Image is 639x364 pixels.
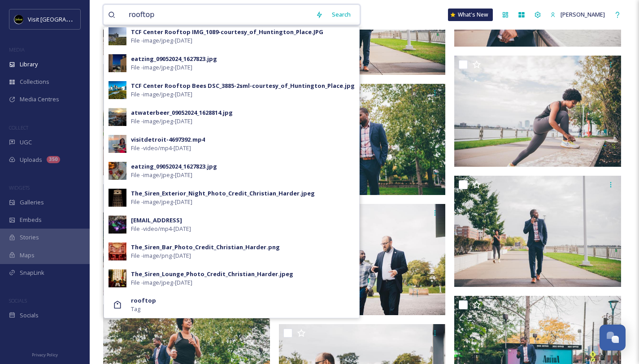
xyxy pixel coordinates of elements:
[109,108,126,126] img: 273a65fd9b54f17aae1db2aec74a43bf77c963e80a0717302fd075c15fbe68c2.jpg
[131,82,355,90] div: TCF Center Rooftop Bees DSC_3885-2sml-courtesy_of_Huntington_Place.jpg
[124,5,311,25] input: Search your library
[20,156,42,164] span: Uploads
[131,216,182,225] div: [EMAIL_ADDRESS]
[20,216,42,224] span: Embeds
[131,63,192,72] span: File - image/jpeg - [DATE]
[109,243,126,260] img: addaab98-bfb8-4364-8236-78fcaa6c628e.jpg
[109,162,126,180] img: 2d4cc429-d450-4361-a957-3fd53fb0376a.jpg
[131,225,191,233] span: File - video/mp4 - [DATE]
[103,64,270,175] img: RIVERWALK CONTENT EDIT-12-PhotoCredit-Justin_Milhouse-UsageExpires_Oct-2024.jpg
[131,305,140,313] span: Tag
[20,311,39,320] span: Socials
[131,162,217,171] div: eatzing_09052024_1627823.jpg
[279,204,446,315] img: MARK-WALLACE-EDIT-34-PhotoCredit-Justin_Milhouse-UsageExpires_Oct-2024.jpg
[131,278,192,287] span: File - image/jpeg - [DATE]
[109,81,126,99] img: 931d35c2-aacb-4386-a06d-7a436d9961a5.jpg
[109,135,126,153] img: d56cd172-81ee-4554-acd0-eb1c3b5c12ce.jpg
[546,6,609,23] a: [PERSON_NAME]
[131,198,192,206] span: File - image/jpeg - [DATE]
[131,296,156,304] strong: rooftop
[20,95,59,104] span: Media Centres
[20,233,39,242] span: Stories
[131,144,191,152] span: File - video/mp4 - [DATE]
[131,171,192,179] span: File - image/jpeg - [DATE]
[109,269,126,287] img: f865199c-32af-4876-adf7-fd850794e1d0.jpg
[32,349,58,360] a: Privacy Policy
[20,138,32,147] span: UGC
[32,352,58,358] span: Privacy Policy
[131,55,217,63] div: eatzing_09052024_1627823.jpg
[131,90,192,99] span: File - image/jpeg - [DATE]
[109,54,126,72] img: f2c40262-14a4-4404-b7f6-da131b5332c8.jpg
[454,176,621,287] img: RIVERWALK CONTENT EDIT-7-PhotoCredit-Justin_Milhouse-UsageExpires_Oct-2024.jpg
[109,216,126,234] img: b394ef52-1d4a-4d6e-b049-f7d569fa5ab5.jpg
[20,269,44,277] span: SnapLink
[561,10,605,18] span: [PERSON_NAME]
[131,108,233,117] div: atwaterbeer_09052024_1628814.jpg
[20,198,44,207] span: Galleries
[131,36,192,45] span: File - image/jpeg - [DATE]
[131,251,191,260] span: File - image/png - [DATE]
[131,28,323,36] div: TCF Center Rooftop IMG_1089-courtesy_of_Huntington_Place.JPG
[9,184,30,191] span: WIDGETS
[9,297,27,304] span: SOCIALS
[47,156,60,163] div: 350
[131,270,293,278] div: The_Siren_Lounge_Photo_Credit_Christian_Harder.jpeg
[600,325,626,351] button: Open Chat
[14,15,23,24] img: VISIT%20DETROIT%20LOGO%20-%20BLACK%20BACKGROUND.png
[9,124,28,131] span: COLLECT
[28,15,97,23] span: Visit [GEOGRAPHIC_DATA]
[20,60,38,69] span: Library
[109,189,126,207] img: 2640ac99-ec80-460f-aad1-3851ca160e6c.jpg
[131,243,280,251] div: The_Siren_Bar_Photo_Credit_Christian_Harder.png
[20,78,49,86] span: Collections
[131,135,205,144] div: visitdetroit-4697392.mp4
[454,56,621,167] img: RIVERWALK CONTENT EDIT-10-PhotoCredit-Justin_Milhouse-UsageExpires_Oct-2024.jpg
[131,117,192,126] span: File - image/jpeg - [DATE]
[109,27,126,45] img: TCF%2520Center%2520Rooftop%2520IMG_1089-courtesy_of_Huntington_Place.JPG
[448,9,493,21] a: What's New
[327,6,355,23] div: Search
[131,189,315,198] div: The_Siren_Exterior_Night_Photo_Credit_Christian_Harder.jpeg
[103,184,270,295] img: RIVERWALK CONTENT EDIT-9-PhotoCredit-Justin_Milhouse-UsageExpires_Oct-2024.jpg
[279,84,446,195] img: RIVERWALK CONTENT EDIT-5-PhotoCredit-Justin_Milhouse-UsageExpires_Oct-2024.jpg
[9,46,25,53] span: MEDIA
[20,251,35,260] span: Maps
